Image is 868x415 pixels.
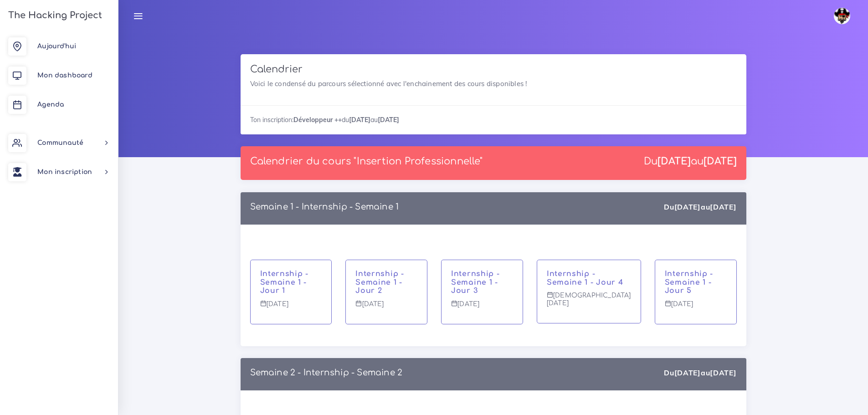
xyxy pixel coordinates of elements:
strong: [DATE] [657,156,691,167]
p: Calendrier du cours "Insertion Professionnelle" [250,156,483,167]
p: [DEMOGRAPHIC_DATA][DATE] [547,292,631,314]
strong: [DATE] [710,202,736,211]
strong: [DATE] [704,156,737,167]
div: Ton inscription: du au [241,105,746,134]
p: [DATE] [355,300,417,315]
strong: [DATE] [710,368,736,377]
span: Mon dashboard [37,72,92,79]
p: [DATE] [665,300,727,315]
a: Internship - Semaine 1 - Jour 1 [260,270,308,295]
a: Semaine 2 - Internship - Semaine 2 [250,368,403,377]
div: Du au [644,156,737,167]
strong: [DATE] [674,202,701,211]
strong: [DATE] [378,116,399,124]
p: [DATE] [451,300,513,315]
span: Communauté [37,139,83,146]
h3: The Hacking Project [5,10,102,20]
strong: Développeur ++ [293,116,342,124]
p: Voici le condensé du parcours sélectionné avec l'enchainement des cours disponibles ! [250,78,737,89]
span: Agenda [37,101,64,108]
a: Internship - Semaine 1 - Jour 4 [547,270,623,287]
img: avatar [834,8,850,24]
a: Semaine 1 - Internship - Semaine 1 [250,202,399,211]
a: Internship - Semaine 1 - Jour 2 [355,270,404,295]
p: [DATE] [260,300,322,315]
h3: Calendrier [250,64,737,75]
strong: [DATE] [674,368,701,377]
div: Du au [664,202,736,212]
span: Aujourd'hui [37,43,76,50]
span: Mon inscription [37,169,92,175]
div: Du au [664,368,736,378]
strong: [DATE] [349,116,370,124]
a: Internship - Semaine 1 - Jour 3 [451,270,499,295]
a: Internship - Semaine 1 - Jour 5 [665,270,713,295]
